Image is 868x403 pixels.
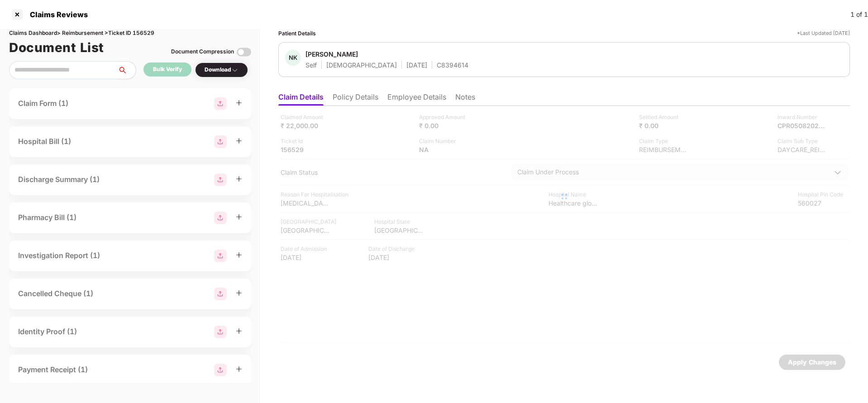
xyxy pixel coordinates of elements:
[18,250,100,261] div: Investigation Report (1)
[455,92,475,106] li: Notes
[237,45,251,59] img: svg+xml;base64,PHN2ZyBpZD0iVG9nZ2xlLTMyeDMyIiB4bWxucz0iaHR0cDovL3d3dy53My5vcmcvMjAwMC9zdmciIHdpZH...
[236,290,242,296] span: plus
[236,328,242,334] span: plus
[117,67,136,74] span: search
[437,61,468,69] div: C8394614
[214,249,227,262] img: svg+xml;base64,PHN2ZyBpZD0iR3JvdXBfMjg4MTMiIGRhdGEtbmFtZT0iR3JvdXAgMjg4MTMiIHhtbG5zPSJodHRwOi8vd3...
[18,212,76,223] div: Pharmacy Bill (1)
[214,173,227,186] img: svg+xml;base64,PHN2ZyBpZD0iR3JvdXBfMjg4MTMiIGRhdGEtbmFtZT0iR3JvdXAgMjg4MTMiIHhtbG5zPSJodHRwOi8vd3...
[214,97,227,110] img: svg+xml;base64,PHN2ZyBpZD0iR3JvdXBfMjg4MTMiIGRhdGEtbmFtZT0iR3JvdXAgMjg4MTMiIHhtbG5zPSJodHRwOi8vd3...
[236,252,242,258] span: plus
[326,61,397,69] div: [DEMOGRAPHIC_DATA]
[305,61,317,69] div: Self
[278,92,324,106] li: Claim Details
[236,214,242,220] span: plus
[18,174,100,185] div: Discharge Summary (1)
[214,364,227,376] img: svg+xml;base64,PHN2ZyBpZD0iR3JvdXBfMjg4MTMiIGRhdGEtbmFtZT0iR3JvdXAgMjg4MTMiIHhtbG5zPSJodHRwOi8vd3...
[305,50,358,58] div: [PERSON_NAME]
[850,10,868,19] div: 1 of 1
[278,29,316,38] div: Patient Details
[236,176,242,182] span: plus
[18,288,93,299] div: Cancelled Cheque (1)
[406,61,427,69] div: [DATE]
[236,366,242,372] span: plus
[214,135,227,148] img: svg+xml;base64,PHN2ZyBpZD0iR3JvdXBfMjg4MTMiIGRhdGEtbmFtZT0iR3JvdXAgMjg4MTMiIHhtbG5zPSJodHRwOi8vd3...
[205,66,238,74] div: Download
[153,65,182,74] div: Bulk Verify
[387,92,446,106] li: Employee Details
[117,61,136,79] button: search
[9,29,251,38] div: Claims Dashboard > Reimbursement > Ticket ID 156529
[231,67,238,74] img: svg+xml;base64,PHN2ZyBpZD0iRHJvcGRvd24tMzJ4MzIiIHhtbG5zPSJodHRwOi8vd3d3LnczLm9yZy8yMDAwL3N2ZyIgd2...
[214,211,227,224] img: svg+xml;base64,PHN2ZyBpZD0iR3JvdXBfMjg4MTMiIGRhdGEtbmFtZT0iR3JvdXAgMjg4MTMiIHhtbG5zPSJodHRwOi8vd3...
[797,29,850,38] div: *Last Updated [DATE]
[214,326,227,338] img: svg+xml;base64,PHN2ZyBpZD0iR3JvdXBfMjg4MTMiIGRhdGEtbmFtZT0iR3JvdXAgMjg4MTMiIHhtbG5zPSJodHRwOi8vd3...
[18,364,88,375] div: Payment Receipt (1)
[18,98,68,109] div: Claim Form (1)
[236,138,242,144] span: plus
[18,136,71,147] div: Hospital Bill (1)
[171,48,234,56] div: Document Compression
[285,50,301,66] div: NK
[236,100,242,106] span: plus
[24,10,88,19] div: Claims Reviews
[333,92,378,106] li: Policy Details
[214,288,227,300] img: svg+xml;base64,PHN2ZyBpZD0iR3JvdXBfMjg4MTMiIGRhdGEtbmFtZT0iR3JvdXAgMjg4MTMiIHhtbG5zPSJodHRwOi8vd3...
[18,326,77,337] div: Identity Proof (1)
[9,38,104,58] h1: Document List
